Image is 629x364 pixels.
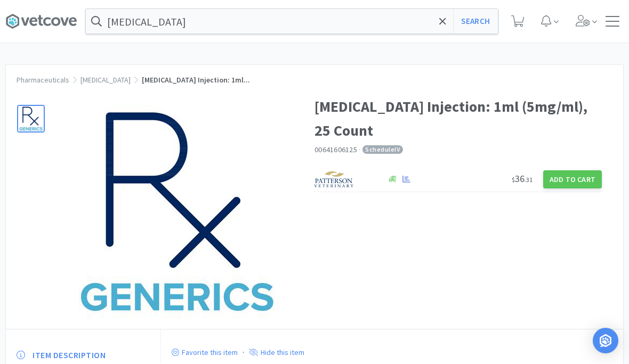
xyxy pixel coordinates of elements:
[512,172,533,185] span: 36
[512,176,515,184] span: $
[314,95,602,143] h1: [MEDICAL_DATA] Injection: 1ml (5mg/ml), 25 Count
[543,170,602,188] button: Add to Cart
[17,75,69,85] a: Pharmaceuticals
[142,75,250,85] span: [MEDICAL_DATA] Injection: 1ml...
[314,145,357,154] span: 00641606125
[33,350,106,361] span: Item Description
[453,9,497,34] button: Search
[258,348,304,357] p: Hide this item
[86,9,498,34] input: Search by item, sku, manufacturer, ingredient, size...
[593,328,618,353] div: Open Intercom Messenger
[314,171,354,187] img: f5e969b455434c6296c6d81ef179fa71_3.png
[80,75,131,85] a: [MEDICAL_DATA]
[359,145,361,154] span: ·
[525,176,533,184] span: . 31
[362,145,403,154] span: Schedule IV
[70,105,283,318] img: 7eb48440523349c58badbd482beb0836_304378.jpeg
[179,348,238,357] p: Favorite this item
[243,345,244,359] div: ·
